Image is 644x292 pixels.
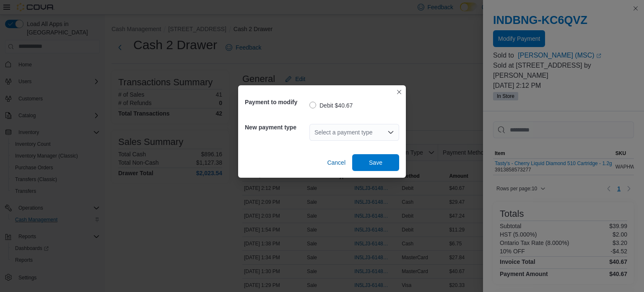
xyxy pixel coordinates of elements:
[327,158,345,167] span: Cancel
[394,87,404,97] button: Closes this modal window
[314,127,315,137] input: Accessible screen reader label
[387,129,394,136] button: Open list of options
[352,154,399,171] button: Save
[245,94,308,110] h5: Payment to modify
[369,158,382,167] span: Save
[309,100,353,110] label: Debit $40.67
[324,154,349,171] button: Cancel
[245,119,308,136] h5: New payment type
